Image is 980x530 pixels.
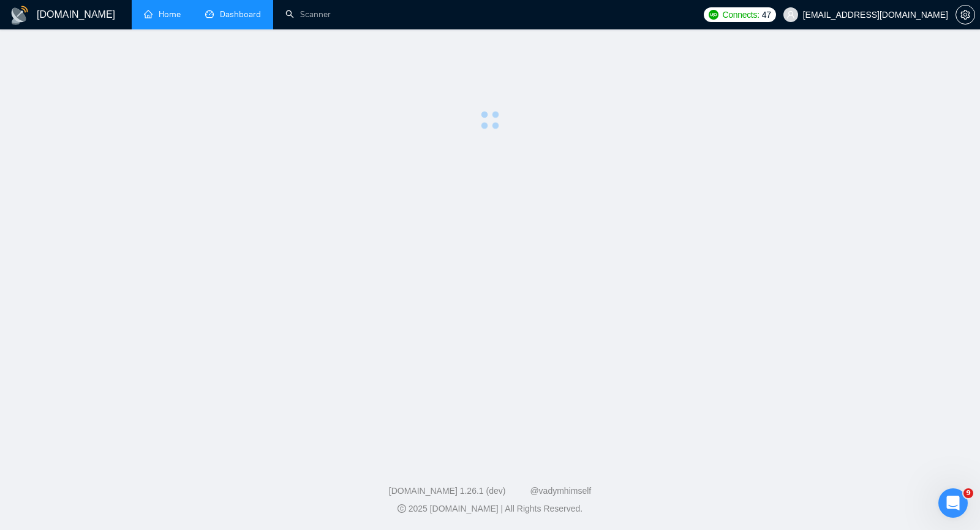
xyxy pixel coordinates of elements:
a: @vadymhimself [530,486,591,496]
span: copyright [398,504,406,513]
div: 2025 [DOMAIN_NAME] | All Rights Reserved. [10,502,970,515]
a: setting [956,10,975,20]
a: searchScanner [285,9,331,20]
span: dashboard [205,10,214,18]
span: Dashboard [220,9,261,20]
iframe: Intercom live chat [938,488,968,518]
span: 9 [963,488,973,498]
span: setting [956,10,974,20]
span: user [786,10,795,19]
button: setting [956,5,975,25]
img: upwork-logo.png [709,10,718,20]
span: Connects: [722,8,759,21]
a: homeHome [144,9,181,20]
img: logo [10,6,29,25]
a: [DOMAIN_NAME] 1.26.1 (dev) [389,486,506,496]
span: 47 [762,8,771,21]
